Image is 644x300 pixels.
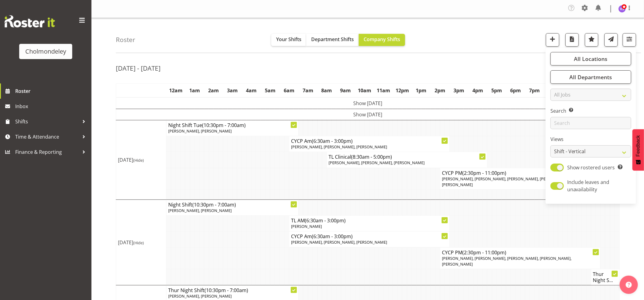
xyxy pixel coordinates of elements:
[116,36,135,43] h4: Roster
[223,84,242,98] th: 3am
[305,217,346,224] span: (6:30am - 3:00pm)
[204,84,223,98] th: 2am
[632,129,644,171] button: Feedback - Show survey
[618,5,626,12] img: victoria-spackman5507.jpg
[442,170,598,176] h4: CYCP PM
[565,33,579,47] button: Download a PDF of the roster according to the set date range.
[329,160,425,165] span: [PERSON_NAME], [PERSON_NAME], [PERSON_NAME]
[468,84,487,98] th: 4pm
[442,249,598,256] h4: CYCP PM
[279,84,298,98] th: 6am
[487,84,506,98] th: 5pm
[450,84,468,98] th: 3pm
[291,138,447,144] h4: CYCP Am
[393,84,412,98] th: 12pm
[329,154,485,160] h4: TL Clinical
[15,86,88,96] span: Roster
[364,36,400,43] span: Company Shifts
[15,132,79,141] span: Time & Attendance
[133,157,144,163] span: (Hide)
[546,33,559,47] button: Add a new shift
[567,179,610,193] span: Include leaves and unavailability
[168,128,232,134] span: [PERSON_NAME], [PERSON_NAME]
[116,64,161,72] h2: [DATE] - [DATE]
[168,122,297,128] h4: Night Shift Tue
[462,170,506,176] span: (2:30pm - 11:00pm)
[166,84,185,98] th: 12am
[168,287,297,293] h4: Thur Night Shift
[261,84,279,98] th: 5am
[25,47,66,56] div: Cholmondeley
[317,84,336,98] th: 8am
[15,102,88,111] span: Inbox
[442,176,571,187] span: [PERSON_NAME], [PERSON_NAME], [PERSON_NAME], [PERSON_NAME], [PERSON_NAME]
[412,84,431,98] th: 1pm
[550,107,631,115] label: Search
[626,282,632,288] img: help-xxl-2.png
[351,154,392,160] span: (8:30am - 5:00pm)
[242,84,261,98] th: 4am
[312,138,353,144] span: (6:30am - 3:00pm)
[525,84,544,98] th: 7pm
[585,33,598,47] button: Highlight an important date within the roster.
[623,33,636,47] button: Filter Shifts
[359,34,405,46] button: Company Shifts
[271,34,306,46] button: Your Shifts
[205,287,248,294] span: (10:30pm - 7:00am)
[276,36,301,43] span: Your Shifts
[593,271,617,283] h4: Thur Night S...
[544,84,563,98] th: 8pm
[336,84,355,98] th: 9am
[550,70,631,84] button: All Departments
[574,55,607,62] span: All Locations
[550,117,631,129] input: Search
[291,224,322,229] span: [PERSON_NAME]
[192,201,236,208] span: (10:30pm - 7:00am)
[374,84,393,98] th: 11am
[431,84,450,98] th: 2pm
[306,34,359,46] button: Department Shifts
[355,84,374,98] th: 10am
[116,199,166,285] td: [DATE]
[635,135,641,157] span: Feedback
[116,97,620,109] td: Show [DATE]
[168,202,297,208] h4: Night Shift
[168,293,232,299] span: [PERSON_NAME], [PERSON_NAME]
[569,73,612,81] span: All Departments
[133,240,144,245] span: (Hide)
[116,109,620,120] td: Show [DATE]
[298,84,317,98] th: 7am
[291,239,387,245] span: [PERSON_NAME], [PERSON_NAME], [PERSON_NAME]
[442,256,571,267] span: [PERSON_NAME], [PERSON_NAME], [PERSON_NAME], [PERSON_NAME], [PERSON_NAME]
[291,217,447,224] h4: TL AM
[185,84,204,98] th: 1am
[311,36,354,43] span: Department Shifts
[550,52,631,65] button: All Locations
[312,233,353,240] span: (6:30am - 3:00pm)
[168,208,232,213] span: [PERSON_NAME], [PERSON_NAME]
[15,117,79,126] span: Shifts
[15,147,79,157] span: Finance & Reporting
[462,249,506,256] span: (2:30pm - 11:00pm)
[567,164,615,171] span: Show rostered users
[291,233,447,239] h4: CYCP Am
[550,136,631,143] label: Views
[5,15,55,27] img: Rosterit website logo
[291,144,387,150] span: [PERSON_NAME], [PERSON_NAME], [PERSON_NAME]
[506,84,525,98] th: 6pm
[116,120,166,200] td: [DATE]
[604,33,618,47] button: Send a list of all shifts for the selected filtered period to all rostered employees.
[202,122,246,129] span: (10:30pm - 7:00am)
